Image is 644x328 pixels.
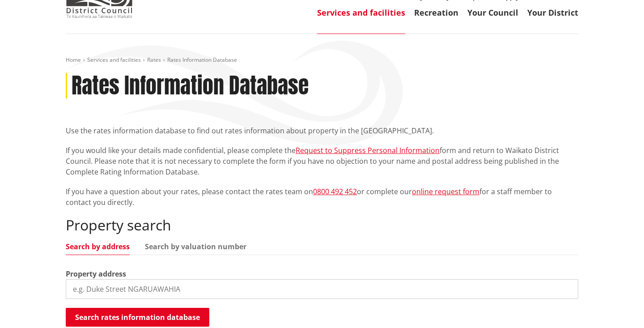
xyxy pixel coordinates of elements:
nav: breadcrumb [66,56,578,64]
a: Your Council [467,7,518,18]
a: Search by address [66,243,130,250]
h1: Rates Information Database [72,73,309,99]
input: e.g. Duke Street NGARUAWAHIA [66,279,578,299]
label: Property address [66,268,126,279]
a: Recreation [414,7,458,18]
button: Search rates information database [66,308,209,327]
p: If you would like your details made confidential, please complete the form and return to Waikato ... [66,145,578,177]
a: Services and facilities [87,56,141,64]
span: Rates Information Database [167,56,237,64]
iframe: Messenger Launcher [603,290,635,323]
a: Home [66,56,81,64]
a: Rates [147,56,161,64]
a: online request form [412,187,479,196]
p: If you have a question about your rates, please contact the rates team on or complete our for a s... [66,186,578,208]
a: Search by valuation number [145,243,246,250]
a: 0800 492 452 [313,187,357,196]
a: Request to Suppress Personal Information [296,145,440,155]
p: Use the rates information database to find out rates information about property in the [GEOGRAPHI... [66,125,578,136]
h2: Property search [66,217,578,234]
a: Your District [527,7,578,18]
a: Services and facilities [317,7,405,18]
